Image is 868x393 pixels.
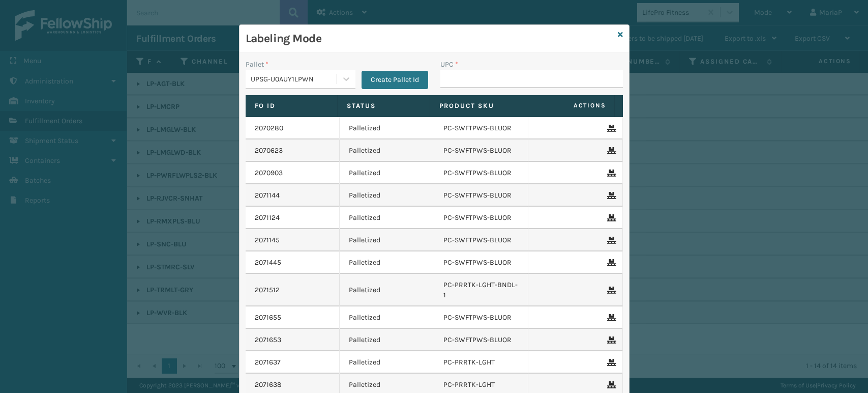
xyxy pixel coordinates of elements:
td: PC-SWFTPWS-BLUOR [434,329,529,351]
i: Remove From Pallet [607,287,613,294]
h3: Labeling Mode [246,31,614,46]
a: 2071124 [255,213,280,223]
td: PC-SWFTPWS-BLUOR [434,117,529,139]
td: PC-SWFTPWS-BLUOR [434,184,529,207]
td: Palletized [340,329,434,351]
td: Palletized [340,162,434,184]
i: Remove From Pallet [607,237,613,244]
td: Palletized [340,117,434,139]
div: UPSG-U0AUY1LPWN [251,74,338,85]
td: Palletized [340,351,434,374]
td: PC-SWFTPWS-BLUOR [434,139,529,162]
label: Pallet [246,59,268,70]
td: Palletized [340,306,434,329]
a: 2071445 [255,258,281,268]
i: Remove From Pallet [607,192,613,199]
td: Palletized [340,207,434,229]
td: Palletized [340,184,434,207]
label: Product SKU [439,101,513,110]
a: 2071144 [255,190,280,201]
a: 2070903 [255,168,283,178]
a: 2071637 [255,357,281,368]
i: Remove From Pallet [607,314,613,321]
td: PC-SWFTPWS-BLUOR [434,162,529,184]
label: Status [347,101,421,110]
button: Create Pallet Id [362,71,428,89]
a: 2070280 [255,123,283,133]
i: Remove From Pallet [607,125,613,132]
span: Actions [525,97,612,114]
td: Palletized [340,139,434,162]
label: Fo Id [255,101,328,110]
i: Remove From Pallet [607,336,613,344]
td: PC-SWFTPWS-BLUOR [434,207,529,229]
a: 2071655 [255,313,281,323]
i: Remove From Pallet [607,214,613,221]
label: UPC [440,59,458,70]
td: Palletized [340,274,434,306]
i: Remove From Pallet [607,259,613,266]
a: 2071638 [255,380,282,390]
i: Remove From Pallet [607,147,613,154]
a: 2070623 [255,146,283,156]
td: PC-SWFTPWS-BLUOR [434,229,529,251]
td: PC-PRRTK-LGHT-BNDL-1 [434,274,529,306]
td: PC-SWFTPWS-BLUOR [434,306,529,329]
i: Remove From Pallet [607,359,613,366]
td: PC-SWFTPWS-BLUOR [434,251,529,274]
td: PC-PRRTK-LGHT [434,351,529,374]
a: 2071653 [255,335,281,345]
td: Palletized [340,229,434,251]
i: Remove From Pallet [607,381,613,388]
a: 2071512 [255,285,280,295]
i: Remove From Pallet [607,170,613,177]
td: Palletized [340,251,434,274]
a: 2071145 [255,235,280,245]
